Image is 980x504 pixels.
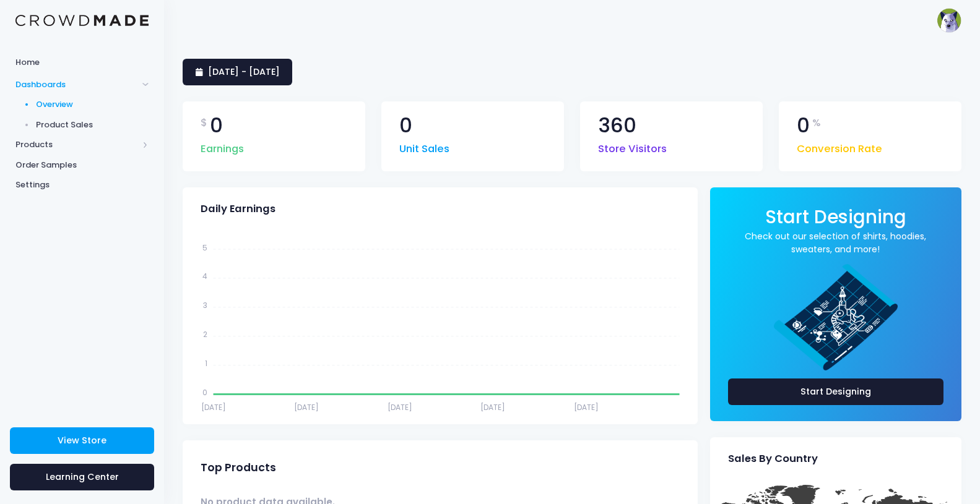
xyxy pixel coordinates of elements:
span: Order Samples [15,159,149,171]
span: [DATE] - [DATE] [208,66,280,78]
a: [DATE] - [DATE] [183,59,292,85]
a: Learning Center [10,464,154,490]
tspan: 1 [205,358,207,369]
span: Learning Center [46,471,119,483]
span: 360 [598,116,636,136]
span: 0 [210,116,223,136]
span: $ [201,116,207,130]
img: Logo [15,15,149,27]
span: % [812,116,821,130]
span: View Store [58,434,106,446]
a: Start Designing [728,378,943,405]
span: Settings [15,179,149,191]
tspan: 4 [202,271,207,281]
tspan: 2 [203,329,207,340]
span: Product Sales [36,119,149,131]
span: Top Products [201,461,276,474]
span: Daily Earnings [201,203,275,215]
tspan: 0 [202,387,207,398]
img: User [937,8,961,33]
tspan: [DATE] [201,401,226,412]
span: Unit Sales [399,135,449,157]
span: Sales By Country [728,453,818,465]
a: Start Designing [765,215,906,226]
span: Conversion Rate [797,135,882,157]
span: Home [15,56,149,69]
tspan: [DATE] [388,401,412,412]
tspan: [DATE] [480,401,505,412]
span: Earnings [201,135,244,157]
span: Overview [36,98,149,111]
tspan: [DATE] [574,401,599,412]
tspan: 3 [203,300,207,310]
tspan: [DATE] [294,401,319,412]
a: View Store [10,427,154,454]
span: Dashboards [15,79,138,91]
span: 0 [797,116,810,136]
span: 0 [399,116,412,136]
span: Products [15,139,138,151]
span: Start Designing [765,204,906,229]
a: Check out our selection of shirts, hoodies, sweaters, and more! [728,230,943,256]
span: Store Visitors [598,135,667,157]
tspan: 5 [202,242,207,252]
